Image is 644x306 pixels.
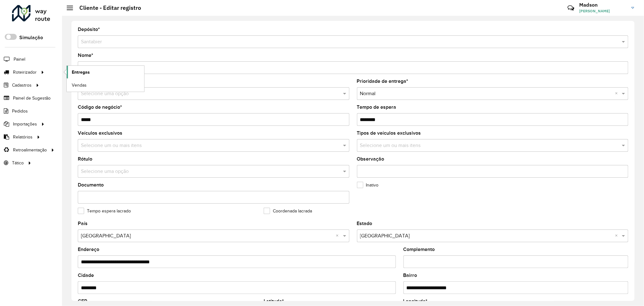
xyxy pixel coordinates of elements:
h3: Madson [579,2,627,8]
a: Contato Rápido [564,1,578,15]
a: Vendas [67,79,144,91]
label: Tempo de espera [357,103,396,111]
label: CEP [78,297,87,305]
label: Rótulo [78,155,92,163]
label: Bairro [403,272,417,279]
span: Tático [12,160,24,166]
span: Painel de Sugestão [13,95,51,101]
label: Documento [78,181,104,189]
label: Inativo [357,182,379,188]
label: Latitude [264,297,284,305]
a: Entregas [67,66,144,78]
label: Simulação [19,34,43,41]
span: Clear all [336,232,341,240]
span: Clear all [615,90,620,97]
label: Estado [357,220,372,227]
label: Prioridade de entrega [357,77,408,85]
span: Cadastros [12,82,32,89]
span: Vendas [72,82,87,89]
label: Observação [357,155,384,163]
label: Tempo espera lacrado [78,208,131,214]
span: Retroalimentação [13,147,47,153]
span: Clear all [615,232,620,240]
label: Coordenada lacrada [264,208,312,214]
label: Código de negócio [78,103,122,111]
h2: Cliente - Editar registro [73,4,141,11]
span: Relatórios [13,134,33,140]
label: Complemento [403,246,435,253]
span: Importações [13,121,37,127]
span: Roteirizador [13,69,37,76]
label: Endereço [78,246,99,253]
span: Painel [14,56,25,63]
label: Cidade [78,272,94,279]
span: Pedidos [12,108,28,114]
label: Nome [78,52,93,59]
label: Tipos de veículos exclusivos [357,129,421,137]
label: Depósito [78,26,100,33]
label: Longitude [403,297,428,305]
label: Veículos exclusivos [78,129,122,137]
label: País [78,220,88,227]
span: Entregas [72,69,90,76]
span: [PERSON_NAME] [579,8,627,14]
